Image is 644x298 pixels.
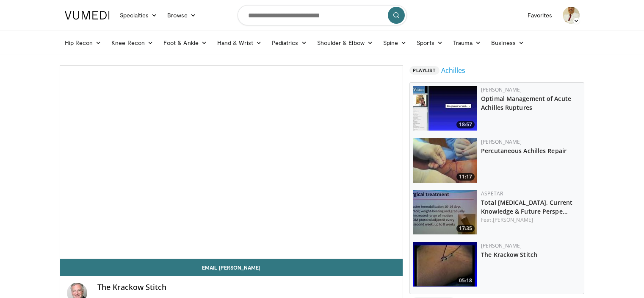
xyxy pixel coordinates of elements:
span: 05:18 [456,277,475,284]
a: Spine [378,34,412,51]
a: Shoulder & Elbow [312,34,378,51]
a: Business [486,34,529,51]
a: Browse [162,7,201,24]
a: [PERSON_NAME] [481,86,522,93]
a: Trauma [448,34,486,51]
img: xX2wXF35FJtYfXNX4xMDoxOjBzMTt2bJ_1.150x105_q85_crop-smart_upscale.jpg [413,190,477,234]
span: 17:35 [456,225,475,232]
h4: The Krackow Stitch [97,283,396,292]
span: Playlist [409,66,439,75]
a: [PERSON_NAME] [493,216,533,223]
a: 11:17 [413,138,477,183]
a: Optimal Management of Acute Achilles Ruptures [481,95,571,111]
a: Favorites [522,7,558,24]
span: 11:17 [456,173,475,181]
img: VuMedi Logo [65,11,110,19]
a: The Krackow Stitch [481,251,537,259]
a: 18:57 [413,86,477,131]
a: Total [MEDICAL_DATA], Current Knowledge & Future Perspe… [481,198,572,215]
a: [PERSON_NAME] [481,138,522,145]
img: 306724_0000_1.png.150x105_q85_crop-smart_upscale.jpg [413,86,477,131]
img: Avatar [563,7,580,24]
div: Feat. [481,216,580,224]
a: 17:35 [413,190,477,234]
video-js: Video Player [60,66,403,259]
a: Percutaneous Achilles Repair [481,147,567,155]
a: Aspetar [481,190,503,197]
a: Achilles [441,65,465,75]
a: Hip Recon [60,34,107,51]
a: Hand & Wrist [212,34,267,51]
img: 2e74dc0b-20c0-45f6-b916-4deb0511c45e.150x105_q85_crop-smart_upscale.jpg [413,138,477,183]
img: 243552_0004_1.png.150x105_q85_crop-smart_upscale.jpg [413,242,477,287]
a: Knee Recon [106,34,158,51]
a: Sports [412,34,448,51]
a: Email [PERSON_NAME] [60,259,403,276]
a: Foot & Ankle [158,34,212,51]
span: 18:57 [456,121,475,128]
a: Specialties [115,7,163,24]
input: Search topics, interventions [238,5,407,25]
a: [PERSON_NAME] [481,242,522,249]
a: Pediatrics [267,34,312,51]
a: 05:18 [413,242,477,287]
